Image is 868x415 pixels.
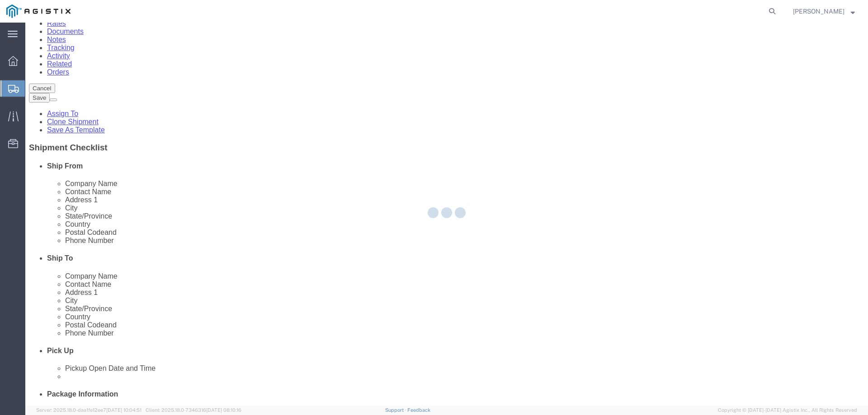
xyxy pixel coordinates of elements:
a: Feedback [407,407,430,413]
img: logo [6,5,71,18]
span: [DATE] 10:04:51 [106,407,142,413]
span: Billy Lo [793,6,844,16]
span: Copyright © [DATE]-[DATE] Agistix Inc., All Rights Reserved [718,406,857,414]
a: Support [385,407,408,413]
span: Client: 2025.18.0-7346316 [146,407,241,413]
button: [PERSON_NAME] [793,6,855,17]
span: Server: 2025.18.0-daa1fe12ee7 [36,407,142,413]
span: [DATE] 08:10:16 [206,407,241,413]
